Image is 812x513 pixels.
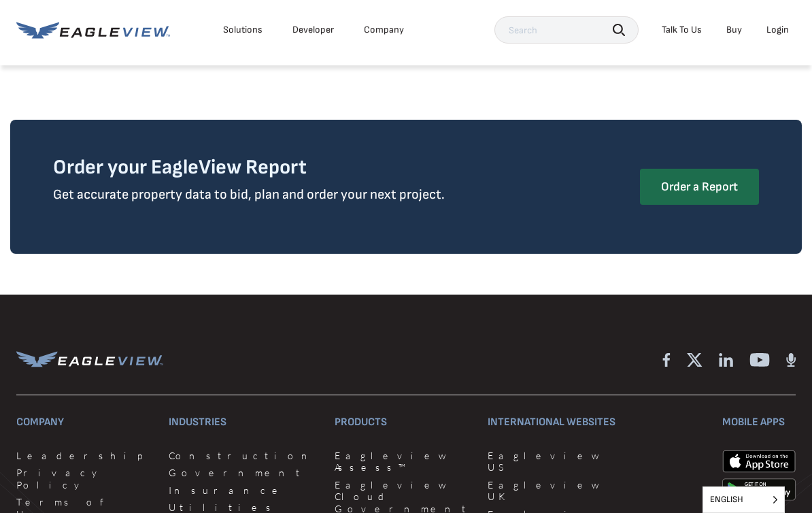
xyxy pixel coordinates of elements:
div: Solutions [223,24,263,36]
div: Company [364,24,404,36]
a: Leadership [16,450,152,462]
a: Insurance [169,484,318,497]
h3: Industries [169,412,318,433]
a: Order a Report [640,169,759,205]
a: Buy [726,24,742,36]
a: Construction [169,450,318,462]
a: Government [169,467,318,479]
h3: Company [16,412,152,433]
aside: Language selected: English [703,486,785,513]
h3: Products [335,412,471,433]
span: English [703,487,784,512]
div: Talk To Us [662,24,702,36]
a: Eagleview US [488,450,616,474]
a: Eagleview Assess™ [335,450,471,474]
div: Login [766,24,789,36]
img: apple-app-store.png [722,450,796,473]
a: Privacy Policy [16,467,152,491]
a: Eagleview UK [488,479,616,503]
h3: Mobile Apps [722,412,796,433]
img: google-play-store_b9643a.png [722,478,796,501]
input: Search [494,16,639,44]
p: Get accurate property data to bid, plan and order your next project. [53,184,445,205]
a: Developer [292,24,334,36]
h3: International Websites [488,412,616,433]
h3: Order your EagleView Report [53,151,307,184]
